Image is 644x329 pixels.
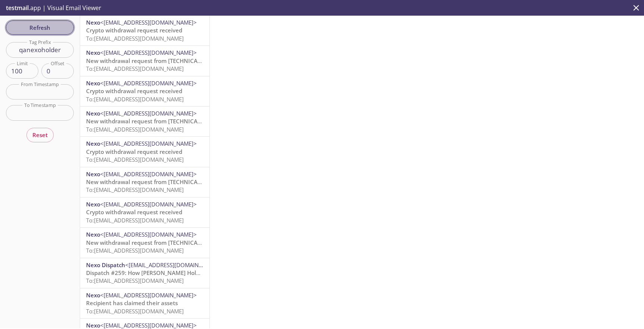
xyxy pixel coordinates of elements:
[86,148,182,155] span: Crypto withdrawal request received
[80,107,209,136] div: Nexo<[EMAIL_ADDRESS][DOMAIN_NAME]>New withdrawal request from [TECHNICAL_ID] - [DATE] 12:41:15 (C...
[125,261,222,269] span: <[EMAIL_ADDRESS][DOMAIN_NAME]>
[86,239,272,246] span: New withdrawal request from [TECHNICAL_ID] - [DATE] 08:05:49 (CET)
[86,126,184,133] span: To: [EMAIL_ADDRESS][DOMAIN_NAME]
[86,299,178,307] span: Recipient has claimed their assets
[86,156,184,163] span: To: [EMAIL_ADDRESS][DOMAIN_NAME]
[86,26,182,34] span: Crypto withdrawal request received
[80,46,209,76] div: Nexo<[EMAIL_ADDRESS][DOMAIN_NAME]>New withdrawal request from [TECHNICAL_ID] - [DATE] 15:46:33 (C...
[86,87,182,95] span: Crypto withdrawal request received
[32,130,48,140] span: Reset
[100,19,197,26] span: <[EMAIL_ADDRESS][DOMAIN_NAME]>
[86,216,184,224] span: To: [EMAIL_ADDRESS][DOMAIN_NAME]
[80,197,209,227] div: Nexo<[EMAIL_ADDRESS][DOMAIN_NAME]>Crypto withdrawal request receivedTo:[EMAIL_ADDRESS][DOMAIN_NAME]
[86,170,100,178] span: Nexo
[86,178,272,186] span: New withdrawal request from [TECHNICAL_ID] - [DATE] 09:47:50 (CET)
[80,258,209,288] div: Nexo Dispatch<[EMAIL_ADDRESS][DOMAIN_NAME]>Dispatch #259: How [PERSON_NAME] Hole tested Bitcoin a...
[100,79,197,87] span: <[EMAIL_ADDRESS][DOMAIN_NAME]>
[86,208,182,216] span: Crypto withdrawal request received
[86,117,272,125] span: New withdrawal request from [TECHNICAL_ID] - [DATE] 12:41:15 (CET)
[80,76,209,106] div: Nexo<[EMAIL_ADDRESS][DOMAIN_NAME]>Crypto withdrawal request receivedTo:[EMAIL_ADDRESS][DOMAIN_NAME]
[80,16,209,45] div: Nexo<[EMAIL_ADDRESS][DOMAIN_NAME]>Crypto withdrawal request receivedTo:[EMAIL_ADDRESS][DOMAIN_NAME]
[86,19,100,26] span: Nexo
[80,167,209,197] div: Nexo<[EMAIL_ADDRESS][DOMAIN_NAME]>New withdrawal request from [TECHNICAL_ID] - [DATE] 09:47:50 (C...
[86,200,100,208] span: Nexo
[6,20,74,35] button: Refresh
[86,261,125,269] span: Nexo Dispatch
[80,228,209,257] div: Nexo<[EMAIL_ADDRESS][DOMAIN_NAME]>New withdrawal request from [TECHNICAL_ID] - [DATE] 08:05:49 (C...
[86,231,100,238] span: Nexo
[100,200,197,208] span: <[EMAIL_ADDRESS][DOMAIN_NAME]>
[80,288,209,318] div: Nexo<[EMAIL_ADDRESS][DOMAIN_NAME]>Recipient has claimed their assetsTo:[EMAIL_ADDRESS][DOMAIN_NAME]
[100,49,197,56] span: <[EMAIL_ADDRESS][DOMAIN_NAME]>
[86,57,272,64] span: New withdrawal request from [TECHNICAL_ID] - [DATE] 15:46:33 (CET)
[86,95,184,103] span: To: [EMAIL_ADDRESS][DOMAIN_NAME]
[86,277,184,284] span: To: [EMAIL_ADDRESS][DOMAIN_NAME]
[86,79,100,87] span: Nexo
[100,170,197,178] span: <[EMAIL_ADDRESS][DOMAIN_NAME]>
[86,307,184,315] span: To: [EMAIL_ADDRESS][DOMAIN_NAME]
[100,322,197,329] span: <[EMAIL_ADDRESS][DOMAIN_NAME]>
[86,322,100,329] span: Nexo
[86,291,100,299] span: Nexo
[86,110,100,117] span: Nexo
[80,137,209,167] div: Nexo<[EMAIL_ADDRESS][DOMAIN_NAME]>Crypto withdrawal request receivedTo:[EMAIL_ADDRESS][DOMAIN_NAME]
[100,110,197,117] span: <[EMAIL_ADDRESS][DOMAIN_NAME]>
[6,4,29,12] span: testmail
[86,140,100,147] span: Nexo
[100,231,197,238] span: <[EMAIL_ADDRESS][DOMAIN_NAME]>
[100,291,197,299] span: <[EMAIL_ADDRESS][DOMAIN_NAME]>
[86,269,302,276] span: Dispatch #259: How [PERSON_NAME] Hole tested Bitcoin and boosted Ethereum
[26,128,54,142] button: Reset
[12,23,68,32] span: Refresh
[86,65,184,72] span: To: [EMAIL_ADDRESS][DOMAIN_NAME]
[86,186,184,193] span: To: [EMAIL_ADDRESS][DOMAIN_NAME]
[86,49,100,56] span: Nexo
[100,140,197,147] span: <[EMAIL_ADDRESS][DOMAIN_NAME]>
[86,247,184,254] span: To: [EMAIL_ADDRESS][DOMAIN_NAME]
[86,35,184,42] span: To: [EMAIL_ADDRESS][DOMAIN_NAME]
